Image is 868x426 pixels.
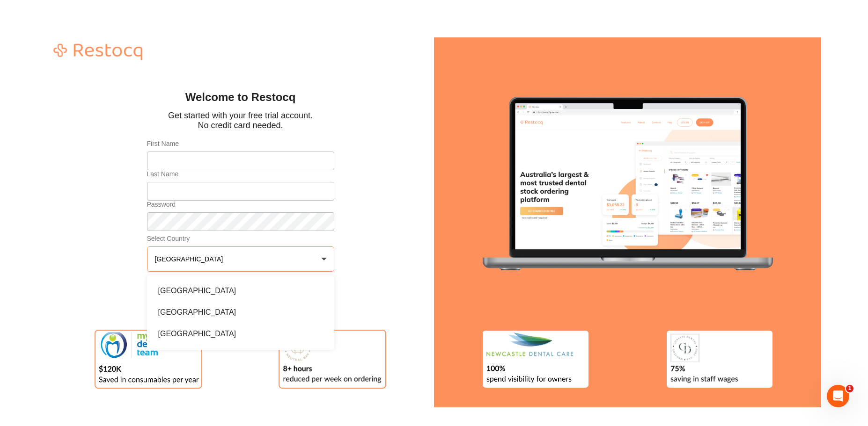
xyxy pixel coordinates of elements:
p: Get started with your free trial account. [168,111,313,121]
button: [GEOGRAPHIC_DATA] [147,246,334,272]
img: My Dental Team [96,331,201,388]
li: [GEOGRAPHIC_DATA] [151,281,331,301]
span: 1 [846,385,853,392]
label: Password [147,201,334,209]
img: Coastal Dental [667,331,772,388]
p: [GEOGRAPHIC_DATA] [155,255,227,263]
h1: Welcome to Restocq [168,91,313,104]
img: Dental Sanctuary [280,331,385,388]
label: First Name [147,140,334,148]
img: Newcastle Dental Care [483,331,588,388]
img: Hero Image [483,97,773,270]
p: No credit card needed. [168,121,313,130]
li: [GEOGRAPHIC_DATA] [151,303,331,322]
iframe: Intercom live chat [827,385,849,407]
img: Restocq Logo [47,37,150,64]
label: Select Country [147,235,334,243]
li: [GEOGRAPHIC_DATA] [151,324,331,344]
label: Last Name [147,170,334,178]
